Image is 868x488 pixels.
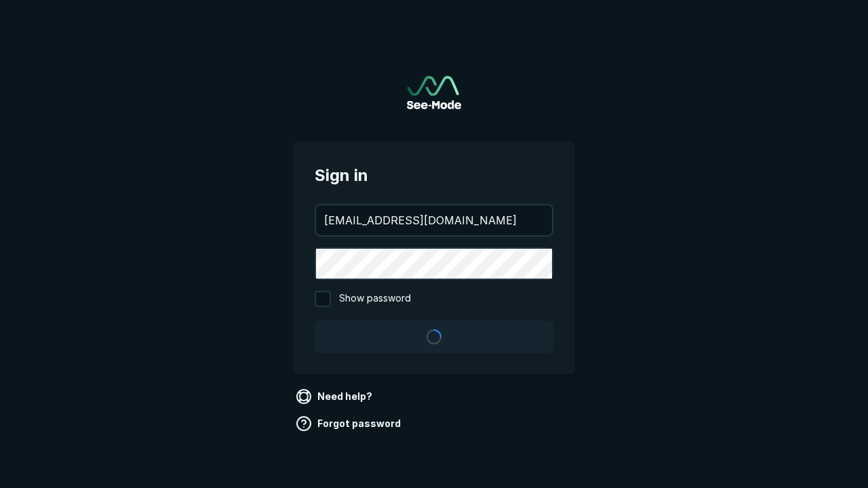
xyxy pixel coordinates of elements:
a: Need help? [293,386,378,407]
input: your@email.com [316,205,552,235]
span: Show password [339,291,411,307]
span: Sign in [315,163,553,188]
a: Go to sign in [407,76,461,109]
a: Forgot password [293,413,406,434]
img: See-Mode Logo [407,76,461,109]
